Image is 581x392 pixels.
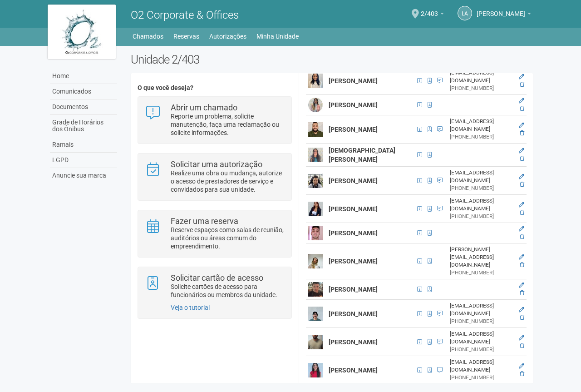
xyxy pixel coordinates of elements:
span: Luísa Antunes de Mesquita [477,1,525,17]
img: user.png [308,122,323,137]
img: user.png [308,282,323,297]
div: [EMAIL_ADDRESS][DOMAIN_NAME] [450,118,512,133]
strong: Abrir um chamado [171,103,237,112]
a: Fazer uma reserva Reserve espaços como salas de reunião, auditórios ou áreas comum do empreendime... [145,217,284,250]
div: [EMAIL_ADDRESS][DOMAIN_NAME] [450,330,512,346]
strong: [PERSON_NAME] [329,229,378,237]
div: [PHONE_NUMBER] [450,318,512,325]
img: user.png [308,148,323,162]
a: LA [458,6,472,20]
a: Excluir membro [520,209,524,216]
strong: Solicitar uma autorização [171,159,262,169]
a: Excluir membro [520,181,524,188]
img: user.png [308,174,323,188]
div: [PHONE_NUMBER] [450,346,512,353]
a: Home [50,69,117,84]
a: Editar membro [519,98,524,104]
a: Editar membro [519,74,524,80]
a: Excluir membro [520,130,524,136]
a: Editar membro [519,174,524,180]
strong: [PERSON_NAME] [329,338,378,346]
strong: [PERSON_NAME] [329,367,378,374]
div: [EMAIL_ADDRESS][DOMAIN_NAME] [450,197,512,213]
a: Editar membro [519,226,524,232]
div: [PHONE_NUMBER] [450,213,512,220]
a: Excluir membro [520,342,524,349]
p: Realize uma obra ou mudança, autorize o acesso de prestadores de serviço e convidados para sua un... [171,169,285,194]
a: Autorizações [209,30,246,43]
div: [PHONE_NUMBER] [450,133,512,141]
a: Comunicados [50,84,117,99]
p: Reporte um problema, solicite manutenção, faça uma reclamação ou solicite informações. [171,112,285,137]
span: O2 Corporate & Offices [131,9,239,21]
a: Editar membro [519,202,524,208]
a: Excluir membro [520,81,524,88]
a: Ramais [50,137,117,153]
a: LGPD [50,153,117,168]
strong: Solicitar cartão de acesso [171,273,263,283]
a: Editar membro [519,122,524,129]
h4: O que você deseja? [138,84,291,91]
div: [EMAIL_ADDRESS][DOMAIN_NAME] [450,358,512,374]
a: Editar membro [519,254,524,260]
a: Grade de Horários dos Ônibus [50,115,117,137]
div: [PHONE_NUMBER] [450,84,512,92]
strong: [DEMOGRAPHIC_DATA][PERSON_NAME] [329,147,395,163]
a: Excluir membro [520,290,524,296]
a: Excluir membro [520,371,524,377]
a: Excluir membro [520,262,524,268]
strong: Fazer uma reserva [171,216,238,226]
div: [EMAIL_ADDRESS][DOMAIN_NAME] [450,69,512,84]
strong: [PERSON_NAME] [329,286,378,293]
img: logo.jpg [48,5,116,59]
img: user.png [308,335,323,349]
img: user.png [308,98,323,112]
a: Editar membro [519,282,524,288]
a: Excluir membro [520,233,524,240]
a: Solicitar uma autorização Realize uma obra ou mudança, autorize o acesso de prestadores de serviç... [145,160,284,194]
a: Documentos [50,99,117,115]
a: Chamados [133,30,163,43]
img: user.png [308,254,323,268]
img: user.png [308,363,323,377]
div: [PHONE_NUMBER] [450,374,512,382]
p: Solicite cartões de acesso para funcionários ou membros da unidade. [171,283,285,299]
p: Reserve espaços como salas de reunião, auditórios ou áreas comum do empreendimento. [171,226,285,250]
a: Excluir membro [520,155,524,162]
img: user.png [308,226,323,240]
div: [PHONE_NUMBER] [450,269,512,277]
a: 2/403 [421,11,444,19]
a: Minha Unidade [256,30,299,43]
img: user.png [308,202,323,216]
img: user.png [308,307,323,321]
a: Excluir membro [520,105,524,112]
strong: [PERSON_NAME] [329,101,378,109]
a: Excluir membro [520,314,524,321]
a: Anuncie sua marca [50,168,117,183]
a: [PERSON_NAME] [477,11,531,19]
div: [PERSON_NAME][EMAIL_ADDRESS][DOMAIN_NAME] [450,246,512,269]
a: Reservas [173,30,199,43]
strong: [PERSON_NAME] [329,205,378,213]
img: user.png [308,74,323,88]
a: Editar membro [519,335,524,341]
strong: [PERSON_NAME] [329,310,378,318]
div: [EMAIL_ADDRESS][DOMAIN_NAME] [450,169,512,184]
strong: [PERSON_NAME] [329,126,378,133]
strong: [PERSON_NAME] [329,77,378,84]
a: Abrir um chamado Reporte um problema, solicite manutenção, faça uma reclamação ou solicite inform... [145,104,284,137]
a: Editar membro [519,363,524,369]
strong: [PERSON_NAME] [329,177,378,184]
div: [EMAIL_ADDRESS][DOMAIN_NAME] [450,302,512,318]
div: [PHONE_NUMBER] [450,184,512,192]
a: Editar membro [519,307,524,313]
h2: Unidade 2/403 [131,53,533,66]
a: Veja o tutorial [171,304,210,311]
a: Solicitar cartão de acesso Solicite cartões de acesso para funcionários ou membros da unidade. [145,274,284,299]
strong: [PERSON_NAME] [329,258,378,265]
a: Editar membro [519,148,524,154]
span: 2/403 [421,1,438,17]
